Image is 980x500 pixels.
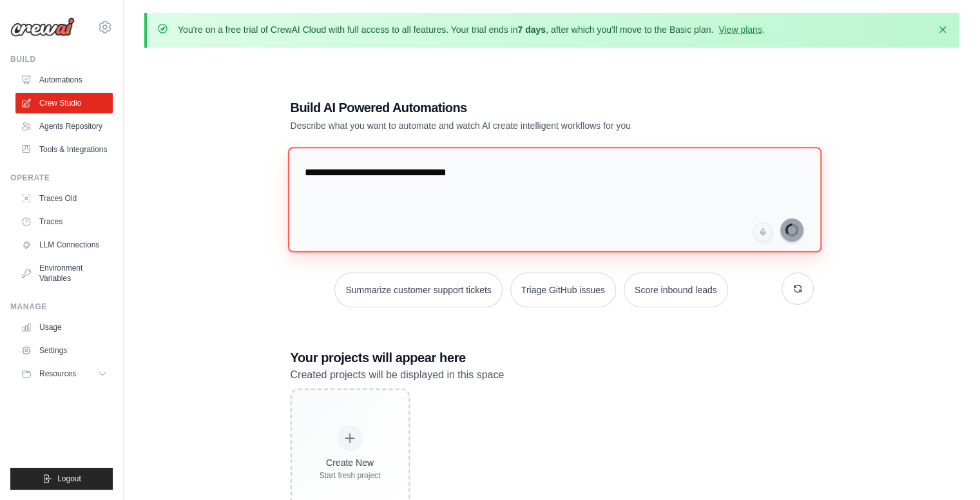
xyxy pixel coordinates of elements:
[15,258,113,289] a: Environment Variables
[15,188,113,209] a: Traces Old
[10,468,113,490] button: Logout
[178,23,765,36] p: You're on a free trial of CrewAI Cloud with full access to all features. Your trial ends in , aft...
[718,24,762,35] a: View plans
[291,119,724,132] p: Describe what you want to automate and watch AI create intelligent workflows for you
[57,474,81,484] span: Logout
[15,340,113,361] a: Settings
[517,24,546,35] strong: 7 days
[334,273,502,307] button: Summarize customer support tickets
[15,317,113,338] a: Usage
[10,17,75,37] img: Logo
[782,273,814,305] button: Get new suggestions
[320,456,381,469] div: Create New
[10,302,113,312] div: Manage
[753,222,773,242] button: Click to speak your automation idea
[291,349,814,367] h3: Your projects will appear here
[320,470,381,481] div: Start fresh project
[10,173,113,183] div: Operate
[291,367,814,383] p: Created projects will be displayed in this space
[15,363,113,384] button: Resources
[15,70,113,90] a: Automations
[510,273,616,307] button: Triage GitHub issues
[15,116,113,137] a: Agents Repository
[15,235,113,255] a: LLM Connections
[15,93,113,113] a: Crew Studio
[15,139,113,160] a: Tools & Integrations
[10,54,113,64] div: Build
[39,369,76,379] span: Resources
[15,211,113,232] a: Traces
[624,273,728,307] button: Score inbound leads
[291,99,724,117] h1: Build AI Powered Automations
